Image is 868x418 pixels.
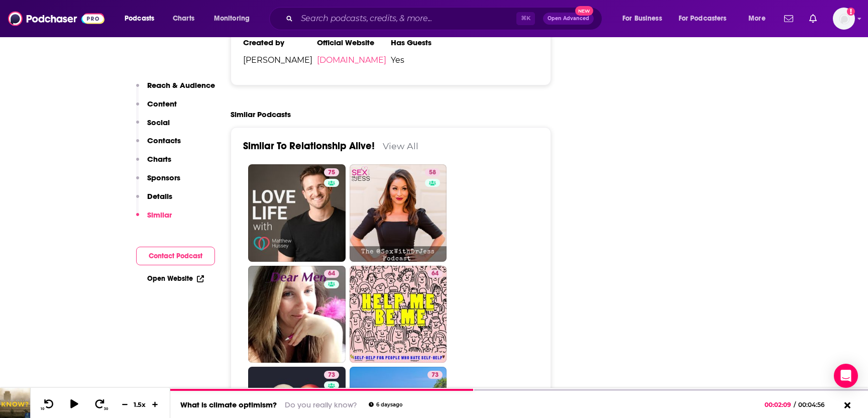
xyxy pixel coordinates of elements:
[166,11,200,27] a: Charts
[285,400,357,409] a: Do you really know?
[136,80,215,99] button: Reach & Audience
[391,55,465,65] span: Yes
[780,10,797,27] a: Show notifications dropdown
[679,12,727,26] span: For Podcasters
[834,364,858,388] div: Open Intercom Messenger
[833,8,855,30] button: Show profile menu
[431,370,439,380] span: 73
[833,8,855,30] img: User Profile
[847,8,855,16] svg: Add a profile image
[147,154,171,164] p: Charts
[136,173,180,191] button: Sponsors
[118,11,167,27] button: open menu
[350,266,447,363] a: 64
[147,118,170,127] p: Social
[794,401,796,408] span: /
[765,401,794,408] span: 00:02:09
[324,270,339,278] a: 64
[350,164,447,262] a: 58
[324,168,339,176] a: 75
[622,12,662,26] span: For Business
[672,11,741,27] button: open menu
[41,407,44,411] span: 10
[147,210,172,220] p: Similar
[833,8,855,30] span: Logged in as Rbaldwin
[543,13,594,25] button: Open AdvancedNew
[243,38,317,47] h3: Created by
[136,118,170,136] button: Social
[147,191,172,201] p: Details
[147,99,177,109] p: Content
[136,191,172,210] button: Details
[136,154,171,173] button: Charts
[429,168,436,178] span: 58
[328,370,335,380] span: 73
[328,168,335,178] span: 75
[575,6,593,16] span: New
[173,12,194,26] span: Charts
[391,38,465,47] h3: Has Guests
[243,140,375,152] a: Similar To Relationship Alive!
[147,80,215,90] p: Reach & Audience
[748,12,766,26] span: More
[147,136,181,145] p: Contacts
[516,12,535,25] span: ⌘ K
[431,269,439,279] span: 64
[548,16,589,21] span: Open Advanced
[425,168,440,176] a: 58
[324,371,339,379] a: 73
[91,398,110,411] button: 30
[231,110,291,119] h2: Similar Podcasts
[147,173,180,182] p: Sponsors
[427,270,443,278] a: 64
[39,398,58,411] button: 10
[383,141,418,151] a: View All
[297,11,516,27] input: Search podcasts, credits, & more...
[132,400,149,408] div: 1.5 x
[180,400,277,409] a: What is climate optimism?
[369,402,402,407] div: 6 days ago
[136,247,215,265] button: Contact Podcast
[207,11,263,27] button: open menu
[248,266,346,363] a: 64
[796,401,835,408] span: 00:04:56
[317,38,391,47] h3: Official Website
[248,164,346,262] a: 75
[427,371,443,379] a: 73
[8,9,104,28] img: Podchaser - Follow, Share and Rate Podcasts
[136,136,181,154] button: Contacts
[741,11,778,27] button: open menu
[243,55,317,65] span: [PERSON_NAME]
[279,7,612,30] div: Search podcasts, credits, & more...
[214,12,250,26] span: Monitoring
[615,11,675,27] button: open menu
[136,210,172,229] button: Similar
[317,55,386,65] a: [DOMAIN_NAME]
[125,12,154,26] span: Podcasts
[104,407,108,411] span: 30
[147,274,204,283] a: Open Website
[805,10,821,27] a: Show notifications dropdown
[328,269,335,279] span: 64
[136,99,177,118] button: Content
